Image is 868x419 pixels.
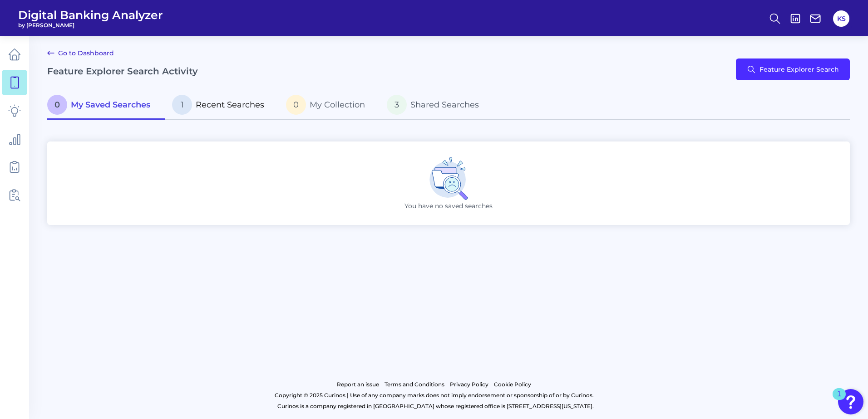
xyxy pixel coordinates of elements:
button: KS [833,10,849,27]
span: Shared Searches [410,100,479,110]
a: Terms and Conditions [385,379,444,390]
p: Curinos is a company registered in [GEOGRAPHIC_DATA] whose registered office is [STREET_ADDRESS][... [47,401,824,412]
a: 1Recent Searches [165,91,279,120]
span: Recent Searches [196,100,264,110]
button: Feature Explorer Search [736,58,850,80]
div: 1 [837,394,841,406]
span: by [PERSON_NAME] [18,22,163,29]
span: Feature Explorer Search [759,66,839,73]
a: Report an issue [337,379,379,390]
h2: Feature Explorer Search Activity [47,66,198,77]
span: 3 [387,95,407,115]
a: 0My Saved Searches [47,91,165,120]
span: 1 [172,95,192,115]
span: 0 [47,95,67,115]
span: Digital Banking Analyzer [18,8,163,22]
a: 0My Collection [279,91,380,120]
p: Copyright © 2025 Curinos | Use of any company marks does not imply endorsement or sponsorship of ... [44,390,824,401]
a: Cookie Policy [494,379,531,390]
button: Open Resource Center, 1 new notification [838,389,863,414]
span: My Collection [310,100,365,110]
a: 3Shared Searches [380,91,493,120]
div: You have no saved searches [47,141,850,225]
span: My Saved Searches [71,100,150,110]
a: Go to Dashboard [47,48,114,58]
span: 0 [286,95,306,115]
a: Privacy Policy [450,379,488,390]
